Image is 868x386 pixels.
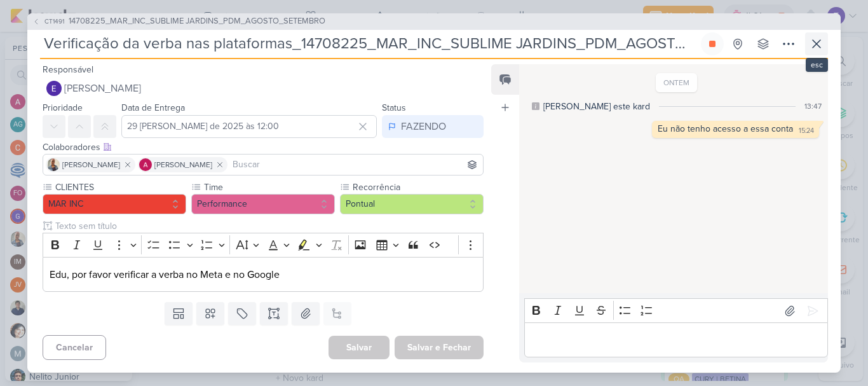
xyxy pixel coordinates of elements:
div: Editor editing area: main [524,322,828,357]
label: Data de Entrega [121,102,185,113]
span: [PERSON_NAME] [62,159,120,170]
button: FAZENDO [382,115,484,138]
div: 15:24 [799,126,814,136]
label: Status [382,102,406,113]
input: Kard Sem Título [40,32,698,55]
p: Edu, por favor verificar a verba no Meta e no Google [50,267,477,282]
label: Prioridade [43,102,83,113]
div: Editor toolbar [524,298,828,323]
input: Buscar [230,157,480,172]
label: Time [203,181,335,194]
div: 13:47 [804,100,822,112]
button: MAR INC [43,194,186,214]
input: Texto sem título [53,219,484,233]
img: Alessandra Gomes [139,158,152,171]
label: CLIENTES [54,181,186,194]
div: Parar relógio [707,39,717,49]
div: FAZENDO [401,119,446,134]
div: Colaboradores [43,141,484,154]
div: Editor toolbar [43,233,484,258]
img: Eduardo Quaresma [46,81,62,96]
span: [PERSON_NAME] [154,159,212,170]
button: [PERSON_NAME] [43,77,484,100]
span: [PERSON_NAME] [64,81,141,96]
button: Cancelar [43,335,106,360]
div: Eu não tenho acesso a essa conta [658,123,793,134]
div: esc [806,58,828,72]
label: Recorrência [351,181,484,194]
div: Editor editing area: main [43,257,484,292]
button: Performance [191,194,335,214]
div: [PERSON_NAME] este kard [543,100,650,113]
label: Responsável [43,64,93,75]
button: Pontual [340,194,484,214]
input: Select a date [121,115,377,138]
img: Iara Santos [47,158,60,171]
